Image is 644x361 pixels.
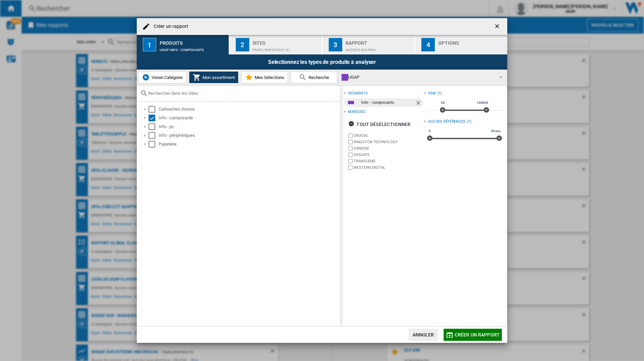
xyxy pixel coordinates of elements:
[491,20,505,33] button: getI18NText('BUTTONS.CLOSE_DIALOG')
[428,119,465,124] div: Age des références
[159,132,339,139] div: Info - périphériques
[348,118,411,130] div: tout désélectionner
[354,133,423,138] label: CRUCIAL
[137,54,507,70] div: Selectionnez les types de produits à analyser
[438,38,505,45] div: Options
[415,99,423,108] ng-md-icon: Retirer
[346,38,412,45] div: Rapport
[440,100,446,106] span: 0€
[253,45,319,52] div: Profil par défaut (9)
[150,23,189,30] h4: Créer un rapport
[421,38,435,51] div: 4
[253,38,319,45] div: Sites
[150,75,183,80] span: Vision Catégorie
[348,159,353,163] input: brand.name
[149,106,159,113] md-checkbox: Select
[159,106,339,113] div: Cartouches d'encre
[354,139,423,145] label: KINGSTON TECHNOLOGY
[415,35,507,54] button: 4 Options
[494,23,502,31] ng-md-icon: getI18NText('BUTTONS.CLOSE_DIALOG')
[142,73,150,81] img: wiser-icon-blue.png
[160,38,226,45] div: Produits
[160,45,226,52] div: UGAP:Info - composants
[490,128,502,134] span: 30 ans
[444,329,502,341] button: Créer un rapport
[149,115,159,121] md-checkbox: Select
[348,153,353,157] input: brand.name
[354,165,423,170] label: WESTERN DIGITAL
[354,152,423,157] label: SEAGATE
[159,115,339,121] div: Info - composants
[348,91,367,96] div: segments
[346,45,412,52] div: Matrice des prix
[348,140,353,144] input: brand.name
[241,71,288,83] button: Mes Sélections
[253,75,284,80] span: Mes Sélections
[361,98,415,107] div: Info - composants
[149,132,159,139] md-checkbox: Select
[342,73,493,82] div: UGAP
[348,146,353,151] input: brand.name
[354,159,423,164] label: TRANSCEND
[354,146,423,151] label: SANDISK
[428,91,436,96] div: Prix
[149,123,159,130] md-checkbox: Select
[236,38,249,51] div: 2
[189,71,238,83] button: Mon assortiment
[143,38,156,51] div: 1
[138,71,186,83] button: Vision Catégorie
[455,332,500,337] span: Créer un rapport
[346,118,413,130] button: tout désélectionner
[348,165,353,170] input: brand.name
[323,35,415,54] button: 3 Rapport Matrice des prix
[348,133,353,138] input: brand.name
[348,109,365,115] div: Marques
[476,100,489,106] span: 10000€
[409,329,438,341] button: Annuler
[291,71,337,83] button: Recherche
[159,141,339,148] div: Papeterie
[148,91,337,96] input: Rechercher dans les Sites
[201,75,235,80] span: Mon assortiment
[149,141,159,148] md-checkbox: Select
[307,75,329,80] span: Recherche
[137,35,229,54] button: 1 Produits UGAP:Info - composants
[159,123,339,130] div: Info - pc
[428,128,432,134] span: 0
[329,38,342,51] div: 3
[230,35,322,54] button: 2 Sites Profil par défaut (9)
